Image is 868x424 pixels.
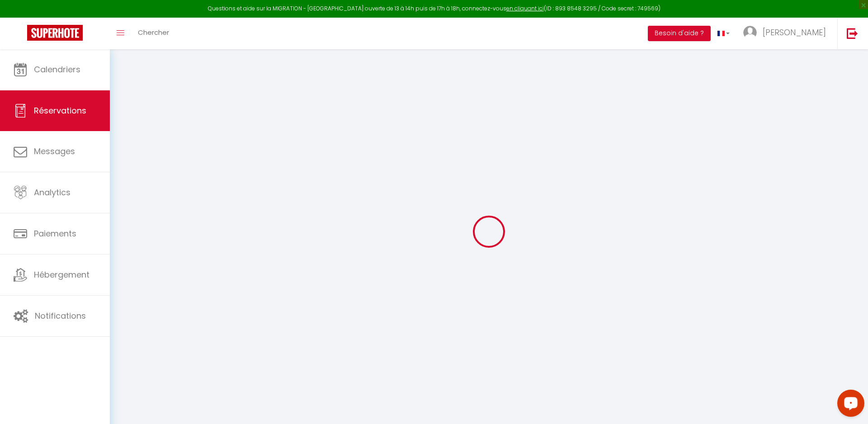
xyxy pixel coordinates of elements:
span: Notifications [35,310,86,321]
iframe: LiveChat chat widget [830,386,868,424]
button: Besoin d'aide ? [648,26,711,41]
a: ... [PERSON_NAME] [736,18,837,49]
img: ... [743,26,757,39]
span: Hébergement [34,269,90,280]
span: [PERSON_NAME] [763,27,826,38]
span: Calendriers [34,64,80,75]
img: Super Booking [27,25,83,41]
a: en cliquant ici [506,5,544,12]
span: Réservations [34,105,86,116]
a: Chercher [131,18,176,49]
span: Paiements [34,228,76,239]
span: Chercher [138,28,169,37]
span: Messages [34,146,75,157]
img: logout [847,28,858,39]
span: Analytics [34,187,71,198]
